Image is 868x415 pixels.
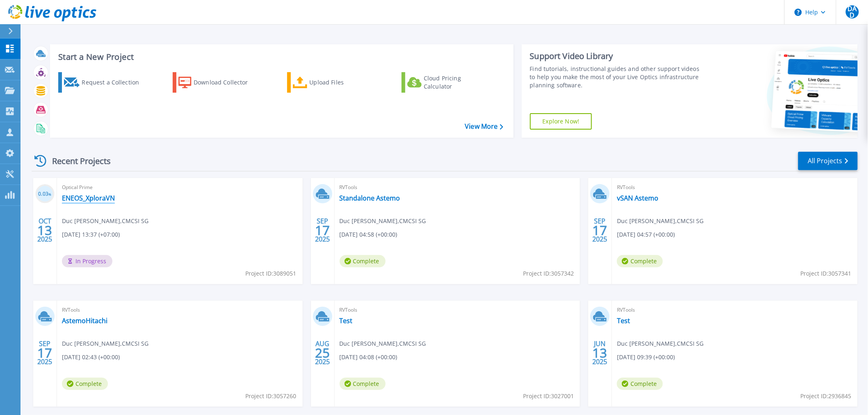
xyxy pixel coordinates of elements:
a: Request a Collection [58,72,150,93]
span: 13 [593,349,608,356]
a: Test [617,317,630,325]
span: Project ID: 3027001 [523,392,574,401]
a: All Projects [798,152,858,170]
div: Upload Files [310,74,375,91]
a: Explore Now! [530,113,592,130]
span: Project ID: 3089051 [246,269,297,278]
div: SEP 2025 [315,215,330,245]
div: OCT 2025 [37,215,53,245]
div: Download Collector [194,74,259,91]
span: Duc [PERSON_NAME] , CMCSI SG [340,339,426,348]
span: [DATE] 04:58 (+00:00) [340,230,397,239]
span: [DATE] 09:39 (+00:00) [617,353,675,362]
a: Upload Files [287,72,379,93]
a: Download Collector [173,72,264,93]
span: 17 [37,349,52,356]
span: Duc [PERSON_NAME] , CMCSI SG [62,339,148,348]
span: RVTools [617,183,853,192]
span: [DATE] 04:08 (+00:00) [340,353,397,362]
div: AUG 2025 [315,338,330,368]
div: Recent Projects [32,151,122,171]
span: [DATE] 13:37 (+07:00) [62,230,120,239]
a: Test [340,317,353,325]
span: % [48,192,51,196]
div: Support Video Library [530,51,702,62]
span: RVTools [340,183,576,192]
span: Duc [PERSON_NAME] , CMCSI SG [62,217,148,226]
span: Complete [340,378,386,390]
span: Project ID: 3057341 [801,269,852,278]
a: ENEOS_XploraVN [62,194,115,202]
span: Duc [PERSON_NAME] , CMCSI SG [617,339,704,348]
span: Complete [62,378,108,390]
span: RVTools [340,306,576,315]
a: Standalone Astemo [340,194,400,202]
span: Project ID: 2936845 [801,392,852,401]
span: Project ID: 3057342 [523,269,574,278]
span: [DATE] 04:57 (+00:00) [617,230,675,239]
a: Cloud Pricing Calculator [402,72,493,93]
div: Request a Collection [82,74,147,91]
h3: Start a New Project [58,52,503,62]
span: Complete [340,255,386,267]
span: 13 [37,227,52,234]
span: 17 [315,227,330,234]
div: SEP 2025 [592,215,608,245]
span: Duc [PERSON_NAME] , CMCSI SG [340,217,426,226]
span: Project ID: 3057260 [246,392,297,401]
span: In Progress [62,255,112,267]
div: Find tutorials, instructional guides and other support videos to help you make the most of your L... [530,65,702,89]
h3: 0.03 [35,189,55,199]
span: Optical Prime [62,183,298,192]
a: View More [465,123,503,130]
span: 25 [315,349,330,356]
span: DAD [846,5,859,18]
span: [DATE] 02:43 (+00:00) [62,353,120,362]
div: JUN 2025 [592,338,608,368]
a: vSAN Astemo [617,194,658,202]
span: RVTools [617,306,853,315]
span: Complete [617,378,663,390]
span: 17 [593,227,608,234]
span: Duc [PERSON_NAME] , CMCSI SG [617,217,704,226]
a: AstemoHitachi [62,317,107,325]
div: SEP 2025 [37,338,53,368]
span: Complete [617,255,663,267]
div: Cloud Pricing Calculator [424,74,489,91]
span: RVTools [62,306,298,315]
